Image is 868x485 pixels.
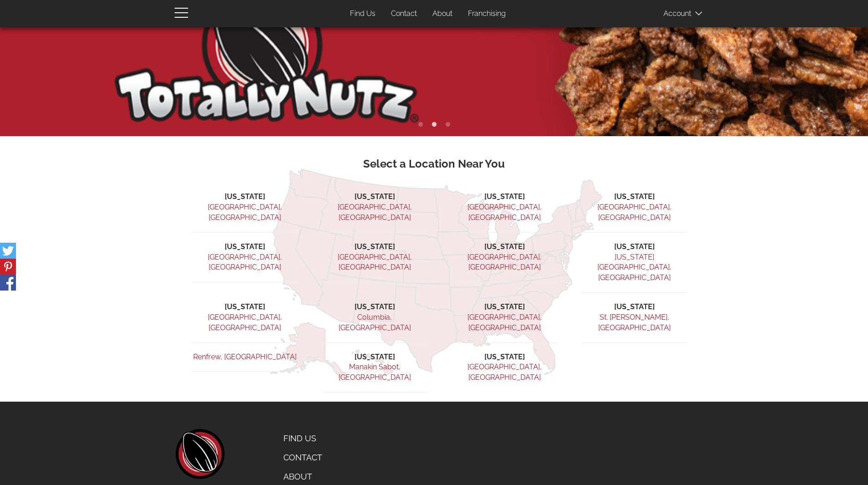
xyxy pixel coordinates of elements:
[467,362,542,382] a: [GEOGRAPHIC_DATA], [GEOGRAPHIC_DATA]
[461,5,513,23] a: Franchising
[277,429,366,448] a: Find Us
[416,120,425,129] button: 1 of 3
[208,253,282,272] a: [GEOGRAPHIC_DATA], [GEOGRAPHIC_DATA]
[343,5,382,23] a: Find Us
[452,192,557,202] li: [US_STATE]
[339,313,411,332] a: Columbia, [GEOGRAPHIC_DATA]
[338,203,412,222] a: [GEOGRAPHIC_DATA], [GEOGRAPHIC_DATA]
[452,302,557,312] li: [US_STATE]
[322,192,427,202] li: [US_STATE]
[192,302,298,312] li: [US_STATE]
[597,203,672,222] a: [GEOGRAPHIC_DATA], [GEOGRAPHIC_DATA]
[338,253,412,272] a: [GEOGRAPHIC_DATA], [GEOGRAPHIC_DATA]
[582,302,687,312] li: [US_STATE]
[443,120,452,129] button: 3 of 3
[181,158,687,170] h3: Select a Location Near You
[426,5,459,23] a: About
[322,242,427,252] li: [US_STATE]
[452,242,557,252] li: [US_STATE]
[193,352,297,361] a: Renfrew, [GEOGRAPHIC_DATA]
[192,192,298,202] li: [US_STATE]
[467,253,542,272] a: [GEOGRAPHIC_DATA], [GEOGRAPHIC_DATA]
[597,253,672,282] a: [US_STATE][GEOGRAPHIC_DATA], [GEOGRAPHIC_DATA]
[322,352,427,362] li: [US_STATE]
[582,192,687,202] li: [US_STATE]
[467,203,542,222] a: [GEOGRAPHIC_DATA], [GEOGRAPHIC_DATA]
[384,5,424,23] a: Contact
[192,242,298,252] li: [US_STATE]
[467,313,542,332] a: [GEOGRAPHIC_DATA], [GEOGRAPHIC_DATA]
[208,313,282,332] a: [GEOGRAPHIC_DATA], [GEOGRAPHIC_DATA]
[322,302,427,312] li: [US_STATE]
[339,362,411,382] a: Manakin Sabot, [GEOGRAPHIC_DATA]
[277,448,366,467] a: Contact
[598,313,671,332] a: St. [PERSON_NAME], [GEOGRAPHIC_DATA]
[452,352,557,362] li: [US_STATE]
[582,242,687,252] li: [US_STATE]
[430,120,439,129] button: 2 of 3
[175,429,225,479] a: home
[208,203,282,222] a: [GEOGRAPHIC_DATA], [GEOGRAPHIC_DATA]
